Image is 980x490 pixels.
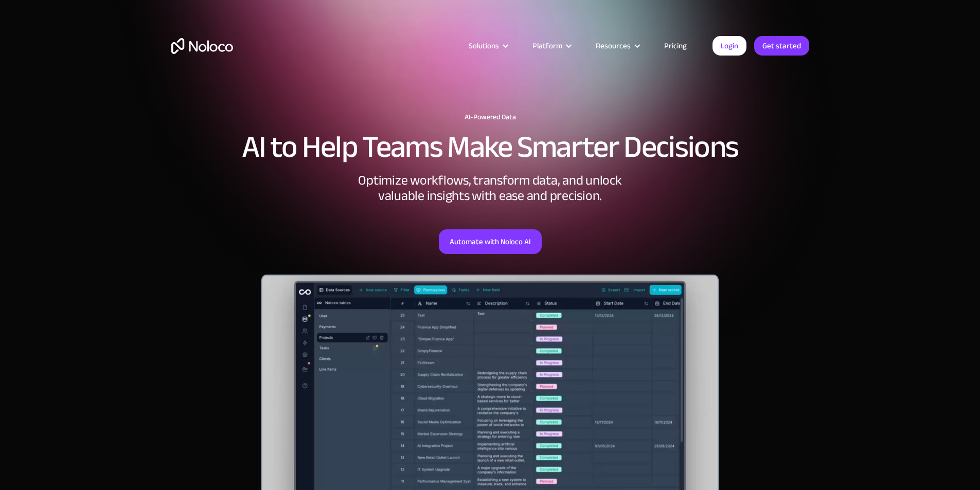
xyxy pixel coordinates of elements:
[651,39,700,52] a: Pricing
[171,132,809,162] h2: AI to Help Teams Make Smarter Decisions
[754,36,809,56] a: Get started
[456,39,520,52] div: Solutions
[520,39,583,52] div: Platform
[596,39,631,52] div: Resources
[469,39,499,52] div: Solutions
[336,173,645,204] div: Optimize workflows, transform data, and unlock valuable insights with ease and precision.
[712,36,746,56] a: Login
[439,229,542,254] a: Automate with Noloco AI
[583,39,651,52] div: Resources
[171,38,233,54] a: home
[171,113,809,121] h1: AI-Powered Data
[532,39,562,52] div: Platform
